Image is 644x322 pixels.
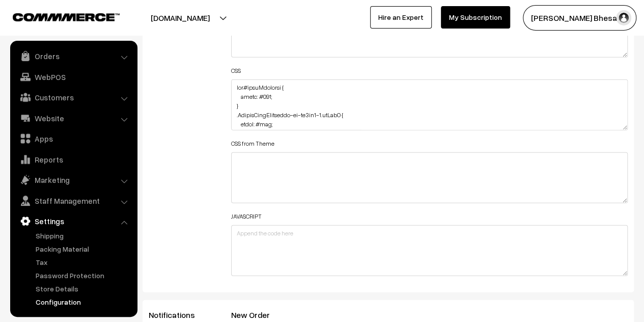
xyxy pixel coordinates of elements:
a: WebPOS [13,68,134,86]
button: [DOMAIN_NAME] [115,5,245,31]
a: Shipping [33,230,134,241]
button: [PERSON_NAME] Bhesani… [523,5,636,31]
span: New Order [231,310,282,320]
textarea: lor#ipsuMdolorsi { ametc: #091; } .AdipisCingElitseddo-ei-te3in1-1.utLabO { etdol: #mag; aliq-eni... [231,79,628,130]
a: Tax [33,257,134,267]
label: CSS from Theme [231,139,274,148]
a: Orders [13,47,134,65]
span: Notifications [149,310,207,320]
a: COMMMERCE [13,10,102,22]
a: Reports [13,150,134,169]
a: Settings [13,212,134,230]
a: Packing Material [33,244,134,254]
label: JAVASCRIPT [231,212,262,221]
a: Store Details [33,283,134,294]
a: Customers [13,88,134,106]
a: Staff Management [13,192,134,210]
a: Hire an Expert [370,6,432,29]
img: COMMMERCE [13,13,120,21]
img: user [616,10,631,25]
a: Marketing [13,171,134,189]
label: CSS [231,66,241,75]
a: Apps [13,129,134,148]
a: Website [13,109,134,127]
a: Password Protection [33,270,134,281]
a: Configuration [33,297,134,307]
a: My Subscription [441,6,510,29]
